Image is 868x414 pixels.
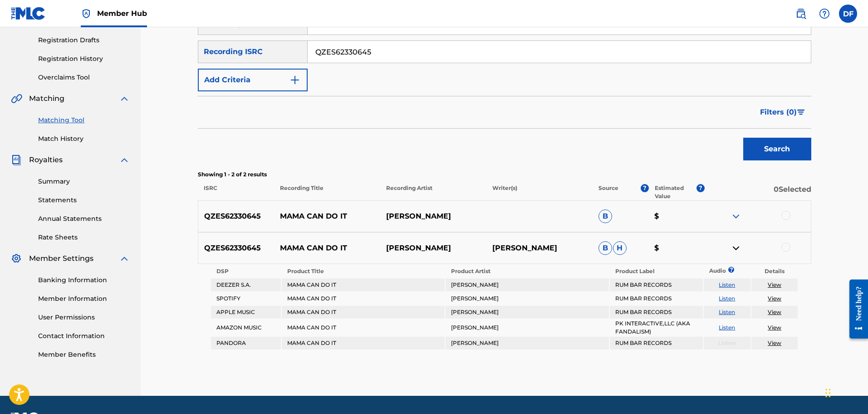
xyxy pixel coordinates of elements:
[768,281,781,288] a: View
[610,306,703,319] td: RUM BAR RECORDS
[446,306,608,319] td: [PERSON_NAME]
[282,265,445,278] th: Product Title
[198,211,275,222] p: QZES62330645
[768,324,781,331] a: View
[282,337,445,349] td: MAMA CAN DO IT
[38,115,130,125] a: Matching Tool
[289,75,300,85] img: 9d2ae6d4665cec9f34b9.svg
[768,309,781,315] a: View
[274,211,380,222] p: MAMA CAN DO IT
[731,243,741,254] img: contract
[282,319,445,336] td: MAMA CAN DO IT
[719,309,735,315] a: Listen
[38,350,130,359] a: Member Benefits
[610,279,703,291] td: RUM BAR RECORDS
[38,294,130,304] a: Member Information
[38,233,130,242] a: Rate Sheets
[731,211,741,222] img: expand
[38,275,130,285] a: Banking Information
[446,337,608,349] td: [PERSON_NAME]
[797,110,805,115] img: filter
[81,8,92,19] img: Top Rightsholder
[119,93,130,104] img: expand
[38,54,130,64] a: Registration History
[648,211,705,222] p: $
[760,107,797,118] span: Filters ( 0 )
[282,279,445,291] td: MAMA CAN DO IT
[843,272,868,345] iframe: Resource Center
[211,337,281,349] td: PANDORA
[719,281,735,288] a: Listen
[274,184,380,200] p: Recording Title
[755,101,811,124] button: Filters (0)
[598,184,618,200] p: Source
[282,306,445,319] td: MAMA CAN DO IT
[610,292,703,305] td: RUM BAR RECORDS
[598,241,612,255] span: B
[705,184,811,200] p: 0 Selected
[819,8,830,19] img: help
[211,292,281,305] td: SPOTIFY
[198,12,811,165] form: Search Form
[282,292,445,305] td: MAMA CAN DO IT
[11,7,46,20] img: MLC Logo
[815,5,834,23] div: Help
[446,292,608,305] td: [PERSON_NAME]
[839,5,857,23] div: User Menu
[719,324,735,331] a: Listen
[119,253,130,264] img: expand
[486,184,593,200] p: Writer(s)
[704,339,750,347] p: Listen
[704,267,715,275] p: Audio
[211,319,281,336] td: AMAZON MUSIC
[648,243,705,254] p: $
[795,8,806,19] img: search
[38,134,130,144] a: Match History
[598,209,612,223] span: B
[613,241,627,255] span: H
[29,253,93,264] span: Member Settings
[38,214,130,224] a: Annual Statements
[380,243,486,254] p: [PERSON_NAME]
[792,5,810,23] a: Public Search
[198,243,275,254] p: QZES62330645
[11,93,22,104] img: Matching
[825,379,831,407] div: Drag
[446,265,608,278] th: Product Artist
[641,184,649,192] span: ?
[610,265,703,278] th: Product Label
[38,331,130,341] a: Contact Information
[655,184,696,200] p: Estimated Value
[380,211,486,222] p: [PERSON_NAME]
[198,170,811,179] p: Showing 1 - 2 of 2 results
[211,279,281,291] td: DEEZER S.A.
[486,243,593,254] p: [PERSON_NAME]
[38,313,130,322] a: User Permissions
[38,35,130,45] a: Registration Drafts
[768,339,781,346] a: View
[38,195,130,205] a: Statements
[119,155,130,165] img: expand
[743,138,811,160] button: Search
[446,319,608,336] td: [PERSON_NAME]
[38,73,130,82] a: Overclaims Tool
[11,253,22,264] img: Member Settings
[198,69,308,91] button: Add Criteria
[38,177,130,186] a: Summary
[97,8,147,19] span: Member Hub
[11,155,22,165] img: Royalties
[446,279,608,291] td: [PERSON_NAME]
[610,337,703,349] td: RUM BAR RECORDS
[610,319,703,336] td: PK INTERACTIVE,LLC (AKA FANDALISM)
[198,184,274,200] p: ISRC
[751,265,798,278] th: Details
[29,155,63,165] span: Royalties
[211,306,281,319] td: APPLE MUSIC
[211,265,281,278] th: DSP
[768,295,781,302] a: View
[823,370,868,414] iframe: Chat Widget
